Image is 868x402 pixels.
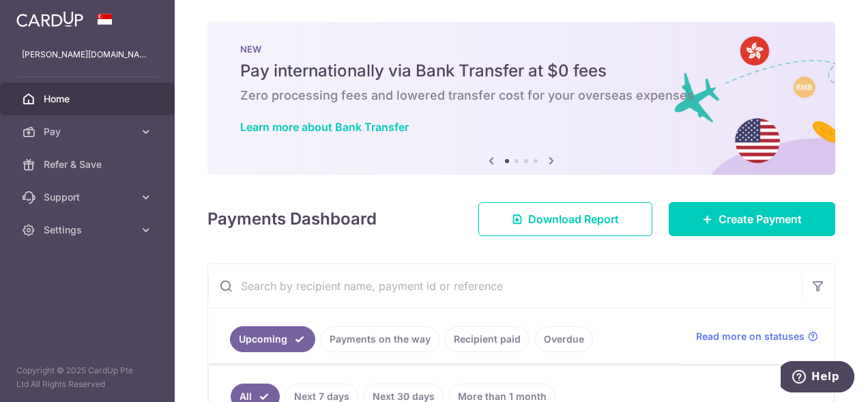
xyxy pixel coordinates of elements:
[696,330,818,343] a: Read more on statuses
[240,87,802,104] h6: Zero processing fees and lowered transfer cost for your overseas expenses
[696,330,805,343] span: Read more on statuses
[321,326,439,352] a: Payments on the way
[445,326,530,352] a: Recipient paid
[669,202,835,236] a: Create Payment
[44,158,134,171] span: Refer & Save
[22,48,153,61] p: [PERSON_NAME][DOMAIN_NAME][EMAIL_ADDRESS][PERSON_NAME][DOMAIN_NAME]
[230,326,315,352] a: Upcoming
[44,190,134,204] span: Support
[240,44,802,55] p: NEW
[31,10,59,22] span: Help
[719,211,802,227] span: Create Payment
[781,361,854,395] iframe: Opens a widget where you can find more information
[240,120,409,134] a: Learn more about Bank Transfer
[240,60,802,82] h5: Pay internationally via Bank Transfer at $0 fees
[16,11,83,27] img: CardUp
[208,264,802,308] input: Search by recipient name, payment id or reference
[44,92,134,106] span: Home
[207,22,835,175] img: Bank transfer banner
[44,125,134,139] span: Pay
[44,223,134,237] span: Settings
[207,207,377,231] h4: Payments Dashboard
[528,211,619,227] span: Download Report
[478,202,652,236] a: Download Report
[535,326,593,352] a: Overdue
